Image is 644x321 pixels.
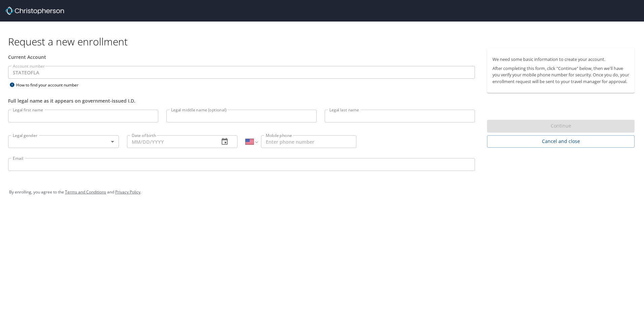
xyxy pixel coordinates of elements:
a: Terms and Conditions [65,189,106,195]
div: How to find your account number [8,81,92,89]
input: MM/DD/YYYY [127,135,214,148]
p: We need some basic information to create your account. [492,56,629,63]
input: Enter phone number [261,135,356,148]
div: By enrolling, you agree to the and . [9,184,635,201]
div: Full legal name as it appears on government-issued I.D. [8,97,475,104]
a: Privacy Policy [115,189,140,195]
div: ​ [8,135,119,148]
div: Current Account [8,53,475,61]
p: After completing this form, click "Continue" below, then we'll have you verify your mobile phone ... [492,65,629,85]
h1: Request a new enrollment [8,35,640,48]
img: cbt logo [5,7,64,15]
button: Cancel and close [487,135,635,148]
span: Cancel and close [492,137,629,146]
